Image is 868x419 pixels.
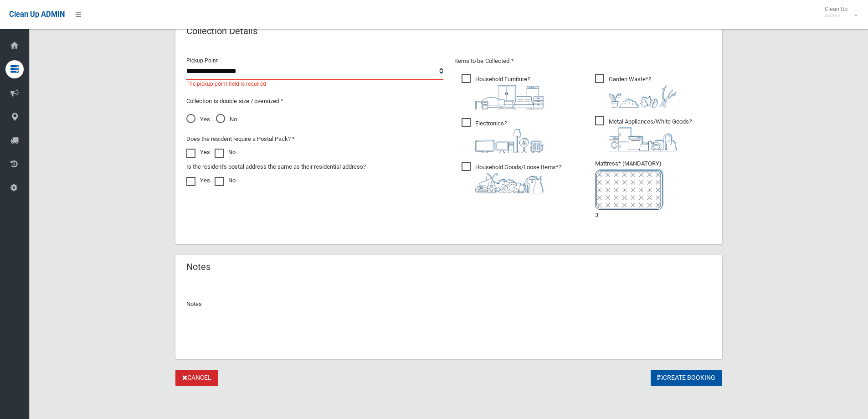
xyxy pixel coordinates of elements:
header: Collection Details [175,22,268,40]
span: Electronics [462,118,544,153]
label: Yes [186,147,210,158]
label: Yes [186,175,210,186]
img: b13cc3517677393f34c0a387616ef184.png [475,173,544,193]
span: Metal Appliances/White Goods [595,116,692,151]
img: 4fd8a5c772b2c999c83690221e5242e0.png [609,85,677,108]
p: Items to be Collected * [454,56,711,67]
li: 3 [595,158,711,221]
header: Notes [175,258,221,276]
i: ? [475,120,544,153]
i: ? [609,118,692,151]
i: ? [609,76,677,108]
img: 36c1b0289cb1767239cdd3de9e694f19.png [609,127,677,151]
a: Cancel [175,370,218,387]
span: The pickup point field is required [186,79,266,89]
span: Yes [186,114,210,125]
small: Admin [825,12,847,19]
label: Is the resident's postal address the same as their residential address? [186,161,366,172]
label: No [215,175,236,186]
button: Create Booking [651,370,722,387]
img: e7408bece873d2c1783593a074e5cb2f.png [595,169,663,210]
img: aa9efdbe659d29b613fca23ba79d85cb.png [475,85,544,109]
span: Clean Up [820,5,857,19]
i: ? [475,164,561,193]
i: ? [475,76,544,109]
label: No [215,147,236,158]
span: Garden Waste* [595,74,677,108]
p: Collection is double size / oversized * [186,96,443,107]
span: Clean Up ADMIN [9,10,65,19]
label: Does the resident require a Postal Pack? * [186,134,295,145]
p: Notes [186,299,711,310]
span: Mattress* (MANDATORY) [595,160,711,210]
span: No [216,114,237,125]
img: 394712a680b73dbc3d2a6a3a7ffe5a07.png [475,129,544,153]
span: Household Furniture [462,74,544,109]
span: Household Goods/Loose Items* [462,162,561,193]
